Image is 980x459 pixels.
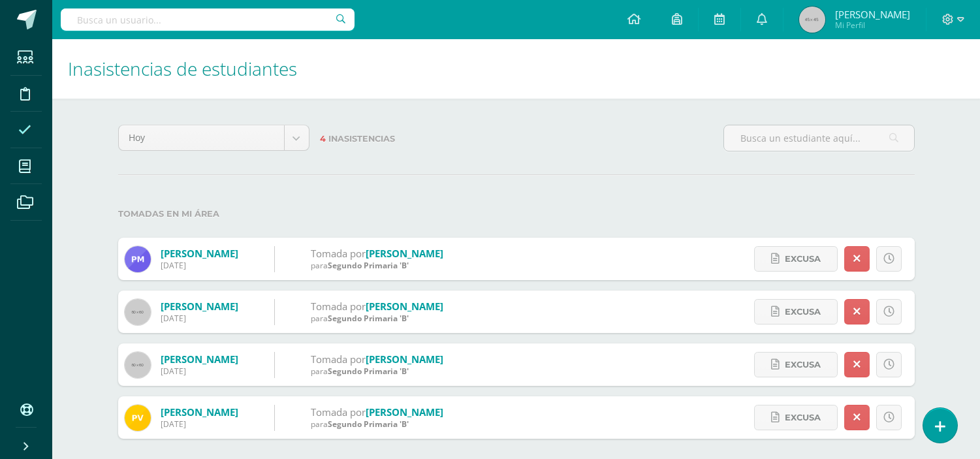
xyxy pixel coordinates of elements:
[125,246,151,272] img: d6d156518758a182c7a4fdd1eb21ae48.png
[119,125,309,150] a: Hoy
[835,20,910,31] span: Mi Perfil
[311,260,443,271] div: para
[125,352,151,378] img: 60x60
[311,419,443,430] div: para
[161,300,238,313] a: [PERSON_NAME]
[724,125,914,151] input: Busca un estudiante aquí...
[161,247,238,260] a: [PERSON_NAME]
[785,405,821,430] span: Excusa
[161,353,238,366] a: [PERSON_NAME]
[785,353,821,377] span: Excusa
[61,8,355,31] input: Busca un usuario...
[68,56,297,81] span: Inasistencias de estudiantes
[785,247,821,271] span: Excusa
[161,405,238,419] a: [PERSON_NAME]
[311,313,443,324] div: para
[125,299,151,325] img: 60x60
[311,405,366,419] span: Tomada por
[311,366,443,377] div: para
[125,405,151,431] img: 133b78b307fb59a36e3f589cc99f5be2.png
[328,134,395,144] span: Inasistencias
[161,419,238,430] div: [DATE]
[366,247,443,260] a: [PERSON_NAME]
[118,200,915,227] label: Tomadas en mi área
[161,260,238,271] div: [DATE]
[754,299,838,324] a: Excusa
[320,134,326,144] span: 4
[785,300,821,324] span: Excusa
[311,353,366,366] span: Tomada por
[328,313,409,324] span: Segundo Primaria 'B'
[366,353,443,366] a: [PERSON_NAME]
[754,352,838,377] a: Excusa
[328,260,409,271] span: Segundo Primaria 'B'
[129,125,274,150] span: Hoy
[799,7,825,33] img: 45x45
[366,300,443,313] a: [PERSON_NAME]
[311,300,366,313] span: Tomada por
[835,8,910,21] span: [PERSON_NAME]
[328,366,409,377] span: Segundo Primaria 'B'
[754,246,838,272] a: Excusa
[754,405,838,430] a: Excusa
[311,247,366,260] span: Tomada por
[328,419,409,430] span: Segundo Primaria 'B'
[161,313,238,324] div: [DATE]
[366,405,443,419] a: [PERSON_NAME]
[161,366,238,377] div: [DATE]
